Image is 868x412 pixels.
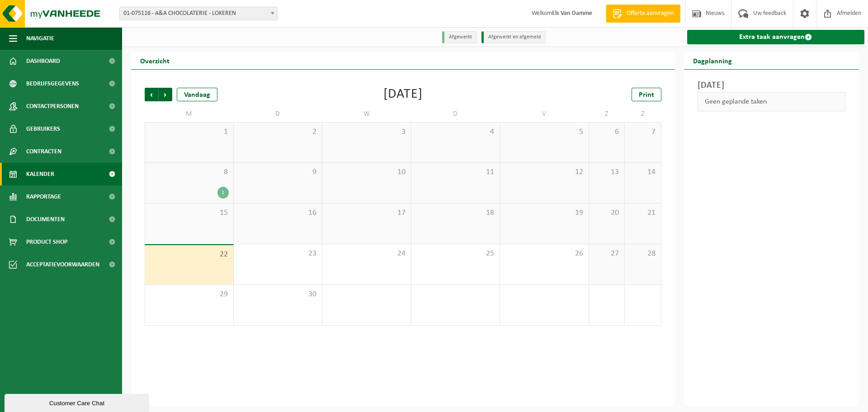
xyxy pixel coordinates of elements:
[416,167,495,177] span: 11
[119,7,278,20] span: 01-075116 - A&A CHOCOLATERIE - LOKEREN
[238,208,318,218] span: 16
[26,50,60,72] span: Dashboard
[383,88,423,101] div: [DATE]
[505,167,584,177] span: 12
[5,392,151,412] iframe: chat widget
[629,208,656,218] span: 21
[594,167,620,177] span: 13
[26,163,54,185] span: Kalender
[234,106,323,122] td: D
[26,140,61,163] span: Contracten
[26,185,61,208] span: Rapportage
[217,187,229,199] div: 1
[594,249,620,259] span: 27
[684,52,741,69] h2: Dagplanning
[505,208,584,218] span: 19
[594,127,620,137] span: 6
[150,208,229,218] span: 15
[238,127,318,137] span: 2
[145,106,234,122] td: M
[327,249,406,259] span: 24
[322,106,411,122] td: W
[552,10,592,17] strong: Els Van Damme
[150,167,229,177] span: 8
[26,231,67,253] span: Product Shop
[26,27,54,50] span: Navigatie
[481,31,546,43] li: Afgewerkt en afgemeld
[327,167,406,177] span: 10
[327,208,406,218] span: 17
[159,88,172,101] span: Volgende
[589,106,625,122] td: Z
[327,127,406,137] span: 3
[594,208,620,218] span: 20
[411,106,500,122] td: D
[238,249,318,259] span: 23
[26,72,79,95] span: Bedrijfsgegevens
[238,289,318,299] span: 30
[624,9,676,18] span: Offerte aanvragen
[629,167,656,177] span: 14
[416,208,495,218] span: 18
[505,249,584,259] span: 26
[698,79,846,92] h3: [DATE]
[26,208,65,231] span: Documenten
[639,91,654,99] span: Print
[150,250,229,260] span: 22
[120,7,277,20] span: 01-075116 - A&A CHOCOLATERIE - LOKEREN
[26,95,79,118] span: Contactpersonen
[698,92,846,111] div: Geen geplande taken
[629,127,656,137] span: 7
[26,118,60,140] span: Gebruikers
[145,88,158,101] span: Vorige
[177,88,217,101] div: Vandaag
[606,5,680,23] a: Offerte aanvragen
[238,167,318,177] span: 9
[632,88,661,101] a: Print
[442,31,477,43] li: Afgewerkt
[26,253,99,276] span: Acceptatievoorwaarden
[416,127,495,137] span: 4
[629,249,656,259] span: 28
[505,127,584,137] span: 5
[416,249,495,259] span: 25
[150,289,229,299] span: 29
[131,52,179,69] h2: Overzicht
[150,127,229,137] span: 1
[687,30,865,44] a: Extra taak aanvragen
[500,106,589,122] td: V
[625,106,661,122] td: Z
